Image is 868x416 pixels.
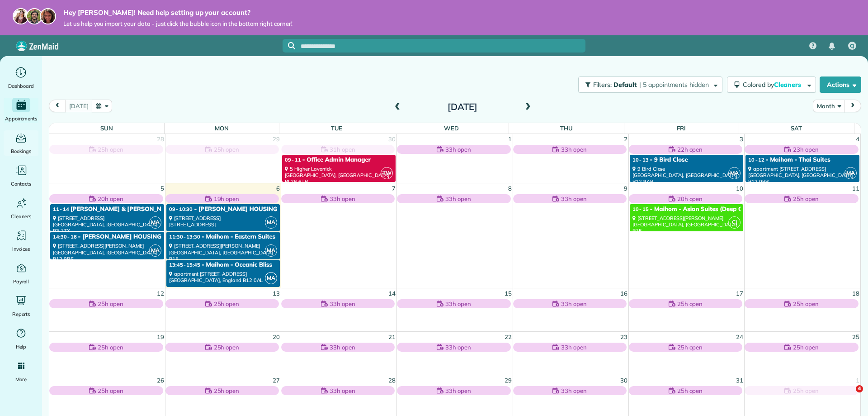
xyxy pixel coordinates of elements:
iframe: Intercom live chat [837,385,859,407]
nav: Main [802,35,868,56]
h2: [DATE] [406,102,519,112]
span: 25h open [214,343,240,352]
span: - Maihom - Thai Suites [766,156,830,163]
span: Colored by [743,81,804,89]
span: 25h open [677,386,703,395]
span: Sun [100,124,113,132]
strong: Hey [PERSON_NAME]! Need help setting up your account? [63,8,292,17]
span: 25h open [677,299,703,308]
span: 25h open [214,299,240,308]
div: [STREET_ADDRESS][PERSON_NAME] [GEOGRAPHIC_DATA], [GEOGRAPHIC_DATA] B15 [632,215,741,234]
span: 25h open [677,343,703,352]
div: 9 Bird Close [GEOGRAPHIC_DATA], [GEOGRAPHIC_DATA] B12 9AP [632,166,741,185]
span: MA [265,272,277,284]
span: 11:30 - 13:30 [169,234,201,240]
span: TW [381,167,393,179]
a: 19 [156,332,165,343]
span: 13:45 - 15:45 [169,262,201,268]
img: jorge-587dff0eeaa6aab1f244e6dc62b8924c3b6ad411094392a53c71c6c4a576187d.jpg [26,8,42,24]
a: Invoices [4,228,38,253]
span: 11 - 14 [53,206,69,212]
a: 18 [851,288,860,299]
a: Dashboard [4,65,38,91]
span: - Maihom - Asian Suites (Deep Clean) [650,206,757,213]
a: Payroll [4,261,38,286]
a: 26 [156,375,165,386]
a: 2 [623,134,628,145]
svg: Focus search [288,42,295,49]
button: prev [49,100,66,112]
span: 25h open [214,145,240,154]
img: maria-72a9807cf96188c08ef61303f053569d2e2a8a1cde33d635c8a3ac13582a053d.jpg [13,8,29,24]
div: [STREET_ADDRESS][PERSON_NAME] [GEOGRAPHIC_DATA], [GEOGRAPHIC_DATA] B12 9RS [53,243,161,262]
span: 25h open [793,386,819,395]
span: 20h open [98,194,123,203]
a: 4 [855,134,860,145]
div: [STREET_ADDRESS] [STREET_ADDRESS] [169,215,277,228]
span: 33h open [445,194,471,203]
span: MA [149,244,161,257]
div: [STREET_ADDRESS][PERSON_NAME] [GEOGRAPHIC_DATA], [GEOGRAPHIC_DATA] B15 [169,243,277,262]
a: 22 [504,332,513,343]
a: 7 [391,183,396,194]
a: 9 [623,183,628,194]
span: 25h open [214,386,240,395]
span: 33h open [445,299,471,308]
img: michelle-19f622bdf1676172e81f8f8fba1fb50e276960ebfe0243fe18214015130c80e4.jpg [40,8,56,24]
a: 17 [735,288,744,299]
span: 33h open [561,386,587,395]
button: Actions [820,77,861,93]
span: Cleaners [774,81,803,89]
span: MA [149,216,161,229]
span: Payroll [13,277,29,286]
a: 24 [735,332,744,343]
span: Let us help you import your data - just click the bubble icon in the bottom right corner! [63,20,292,28]
a: 25 [851,332,860,343]
a: 28 [156,134,165,145]
span: 33h open [330,386,355,395]
a: 1 [855,375,860,386]
div: [STREET_ADDRESS] [GEOGRAPHIC_DATA], [GEOGRAPHIC_DATA] B3 1TX [53,215,161,234]
span: Appointments [5,114,38,123]
span: Mon [215,124,229,132]
span: 25h open [793,343,819,352]
a: 10 [735,183,744,194]
a: 27 [272,375,281,386]
div: Notifications [822,36,841,56]
span: Help [16,342,27,351]
a: Reports [4,293,38,319]
span: - [PERSON_NAME] HOUSING [194,206,277,213]
span: 33h open [330,343,355,352]
span: 33h open [561,299,587,308]
a: 8 [507,183,513,194]
span: 09 - 10:30 [169,206,193,212]
span: 14:30 - 16 [53,234,77,240]
span: Default [613,81,637,89]
span: 10 - 13 [632,157,649,163]
span: 25h open [98,299,123,308]
a: Filters: Default | 5 appointments hidden [574,77,722,93]
a: Help [4,326,38,351]
span: 4 [856,385,863,392]
button: next [844,100,861,112]
a: 31 [735,375,744,386]
span: MA [728,167,741,179]
span: Thu [560,124,573,132]
span: 33h open [445,145,471,154]
span: 33h open [330,194,355,203]
button: [DATE] [65,100,92,112]
span: Cleaners [11,212,31,221]
span: 33h open [561,194,587,203]
span: - Maihom - Oceanic Bliss [202,261,272,268]
span: 22h open [677,145,703,154]
span: 23h open [793,145,819,154]
a: Bookings [4,130,38,156]
a: Cleaners [4,196,38,221]
span: MA [844,167,857,179]
span: - 9 Bird Close [650,156,688,163]
span: CJ [728,216,741,229]
span: 25h open [98,145,123,154]
span: - [PERSON_NAME] HOUSING [78,233,161,240]
span: Dashboard [8,81,34,91]
span: 25h open [98,386,123,395]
